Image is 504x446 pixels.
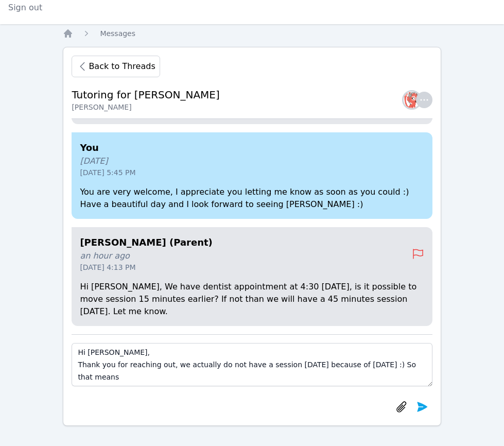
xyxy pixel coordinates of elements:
[72,56,160,77] button: Back to Threads
[80,186,424,211] p: You are very welcome, I appreciate you letting me know as soon as you could :) Have a beautiful d...
[80,262,411,272] span: [DATE] 4:13 PM
[63,28,441,39] nav: Breadcrumb
[408,92,432,108] button: Yuliya Shekhtman
[100,29,135,38] span: Messages
[80,235,411,250] h4: [PERSON_NAME] (Parent)
[100,28,135,39] a: Messages
[80,250,411,262] span: an hour ago
[72,88,219,102] h2: Tutoring for [PERSON_NAME]
[80,281,424,318] p: Hi [PERSON_NAME], We have dentist appointment at 4:30 [DATE], is it possible to move session 15 m...
[80,155,424,167] span: [DATE]
[89,60,155,73] span: Back to Threads
[404,92,420,108] img: Yuliya Shekhtman
[80,141,424,155] h4: You
[72,343,432,386] textarea: Hi [PERSON_NAME], Thank you for reaching out, we actually do not have a session [DATE] because of...
[72,102,219,112] div: [PERSON_NAME]
[80,167,424,178] span: [DATE] 5:45 PM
